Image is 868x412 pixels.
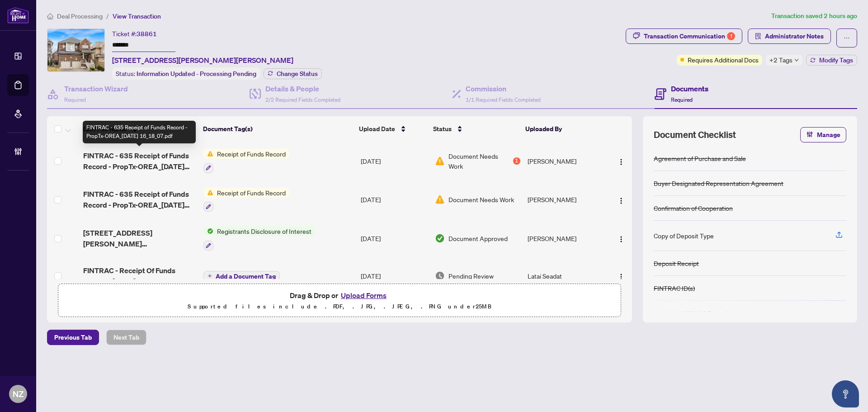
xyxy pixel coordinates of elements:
button: Previous Tab [47,330,99,345]
td: [DATE] [357,142,431,180]
span: Modify Tags [819,57,853,63]
img: Document Status [435,194,445,204]
th: (19) File Name [80,116,199,142]
img: Status Icon [203,226,213,236]
div: Transaction Communication [644,29,735,43]
span: Receipt of Funds Record [213,149,289,159]
div: Copy of Deposit Type [654,231,714,241]
button: Status IconRegistrants Disclosure of Interest [203,226,315,251]
span: 1/1 Required Fields Completed [466,96,541,103]
span: Required [64,96,86,103]
span: Manage [817,128,840,142]
button: Logo [614,231,628,246]
li: / [106,11,109,21]
td: [PERSON_NAME] [524,180,606,219]
img: Logo [618,236,625,243]
div: Ticket #: [112,28,157,39]
img: logo [7,7,29,24]
span: FINTRAC - Receipt Of Funds Record - [DATE] - EXPLAINER.pdf [83,265,196,287]
span: [STREET_ADDRESS][PERSON_NAME][PERSON_NAME] disclosure.pdf [83,227,196,249]
span: View Transaction [113,12,161,20]
td: [PERSON_NAME] [524,219,606,258]
img: IMG-N12171863_1.jpg [47,29,104,71]
span: Drag & Drop orUpload FormsSupported files include .PDF, .JPG, .JPEG, .PNG under25MB [58,284,621,317]
span: Document Needs Work [448,151,511,171]
button: Next Tab [106,330,146,345]
img: Document Status [435,233,445,243]
span: 38861 [137,30,157,38]
img: Logo [618,197,625,204]
span: 2/2 Required Fields Completed [265,96,340,103]
img: Logo [618,273,625,280]
div: FINTRAC - 635 Receipt of Funds Record - PropTx-OREA_[DATE] 16_18_07.pdf [83,121,196,143]
span: Status [433,124,452,134]
span: Drag & Drop or [290,289,389,301]
td: [DATE] [357,180,431,219]
article: Transaction saved 2 hours ago [771,11,857,21]
h4: Transaction Wizard [64,83,128,94]
span: Change Status [277,71,318,77]
span: solution [755,33,761,39]
span: Deal Processing [57,12,103,20]
div: 1 [727,32,735,40]
div: FINTRAC ID(s) [654,283,695,293]
button: Add a Document Tag [203,271,280,282]
span: FINTRAC - 635 Receipt of Funds Record - PropTx-OREA_[DATE] 16_18_07.pdf [83,150,196,172]
span: Add a Document Tag [216,273,276,279]
button: Status IconReceipt of Funds Record [203,149,289,173]
td: [DATE] [357,258,431,294]
button: Manage [800,127,846,142]
span: Previous Tab [54,330,92,345]
button: Change Status [264,68,322,79]
span: home [47,13,53,19]
button: Logo [614,154,628,168]
button: Logo [614,269,628,283]
div: Buyer Designated Representation Agreement [654,178,783,188]
span: Administrator Notes [765,29,824,43]
button: Transaction Communication1 [626,28,742,44]
button: Administrator Notes [748,28,831,44]
span: Document Needs Work [448,194,514,204]
span: Required [671,96,693,103]
span: plus [208,274,212,278]
button: Upload Forms [338,289,389,301]
img: Status Icon [203,149,213,159]
span: +2 Tags [769,55,793,65]
img: Document Status [435,156,445,166]
span: NZ [13,388,24,400]
span: FINTRAC - 635 Receipt of Funds Record - PropTx-OREA_[DATE] 10_41_50.pdf [83,189,196,210]
div: Agreement of Purchase and Sale [654,153,746,163]
th: Document Tag(s) [199,116,355,142]
th: Status [429,116,522,142]
button: Open asap [832,380,859,407]
span: down [794,58,799,62]
span: Document Approved [448,233,508,243]
p: Supported files include .PDF, .JPG, .JPEG, .PNG under 25 MB [64,301,615,312]
div: 1 [513,157,520,165]
button: Status IconReceipt of Funds Record [203,188,289,212]
img: Status Icon [203,188,213,198]
span: Registrants Disclosure of Interest [213,226,315,236]
td: [DATE] [357,219,431,258]
span: Upload Date [359,124,395,134]
span: Document Checklist [654,128,736,141]
div: Status: [112,67,260,80]
img: Logo [618,158,625,166]
h4: Details & People [265,83,340,94]
h4: Documents [671,83,708,94]
span: Pending Review [448,271,494,281]
button: Logo [614,192,628,207]
span: Receipt of Funds Record [213,188,289,198]
span: Information Updated - Processing Pending [137,70,256,78]
img: Document Status [435,271,445,281]
span: Requires Additional Docs [688,55,759,65]
span: ellipsis [844,35,850,41]
td: Latai Seadat [524,258,606,294]
div: Deposit Receipt [654,258,699,268]
span: [STREET_ADDRESS][PERSON_NAME][PERSON_NAME] [112,55,293,66]
div: Confirmation of Cooperation [654,203,733,213]
th: Uploaded By [522,116,603,142]
button: Modify Tags [806,55,857,66]
button: Add a Document Tag [203,270,280,282]
h4: Commission [466,83,541,94]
